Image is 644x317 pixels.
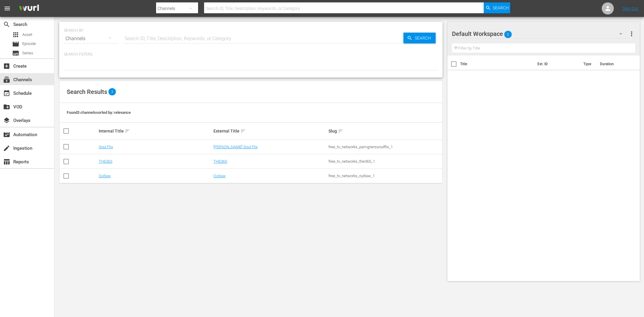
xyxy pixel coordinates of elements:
[99,127,212,135] div: Internal Title
[213,127,326,135] div: External Title
[67,110,131,115] span: Found 3 channels sorted by: relevance
[99,174,111,178] a: Outlaw
[3,145,10,152] span: Ingestion
[403,33,436,43] button: Search
[12,50,19,57] span: Series
[125,128,130,134] span: sort
[12,31,19,38] span: Asset
[3,158,10,165] span: Reports
[328,145,441,149] div: free_tv_networks_pamgrierssoulflix_1
[22,50,33,56] span: Series
[338,128,343,134] span: sort
[213,174,226,178] a: Outlaw
[328,159,441,164] div: free_tv_networks_the365_1
[534,56,580,72] th: Ext. ID
[452,25,628,42] div: Default Workspace
[493,2,509,13] span: Search
[240,128,246,134] span: sort
[3,131,10,138] span: Automation
[460,56,534,72] th: Title
[99,159,112,164] a: THE365
[64,52,438,57] p: Search Filters:
[412,33,436,43] span: Search
[64,30,117,47] div: Channels
[580,56,596,72] th: Type
[3,103,10,110] span: VOD
[108,88,116,95] span: 3
[628,30,635,37] span: more_vert
[328,174,441,178] div: free_tv_networks_outlaw_1
[12,40,19,48] span: Episode
[596,56,633,72] th: Duration
[3,90,10,97] span: Schedule
[484,2,510,13] button: Search
[22,32,32,38] span: Asset
[504,28,512,41] span: 0
[213,159,227,164] a: THE365
[14,2,43,16] img: ans4CAIJ8jUAAAAAAAAAAAAAAAAAAAAAAAAgQb4GAAAAAAAAAAAAAAAAAAAAAAAAJMjXAAAAAAAAAAAAAAAAAAAAAAAAgAT5G...
[3,62,10,70] span: Create
[3,21,10,28] span: Search
[67,88,107,95] span: Search Results
[4,5,11,12] span: menu
[328,127,441,135] div: Slug
[628,27,635,41] button: more_vert
[623,6,638,11] a: Sign Out
[22,41,36,47] span: Episode
[99,145,113,149] a: Soul Flix
[213,145,258,149] a: [PERSON_NAME] Soul Flix
[3,76,10,83] span: Channels
[3,117,10,124] span: Overlays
